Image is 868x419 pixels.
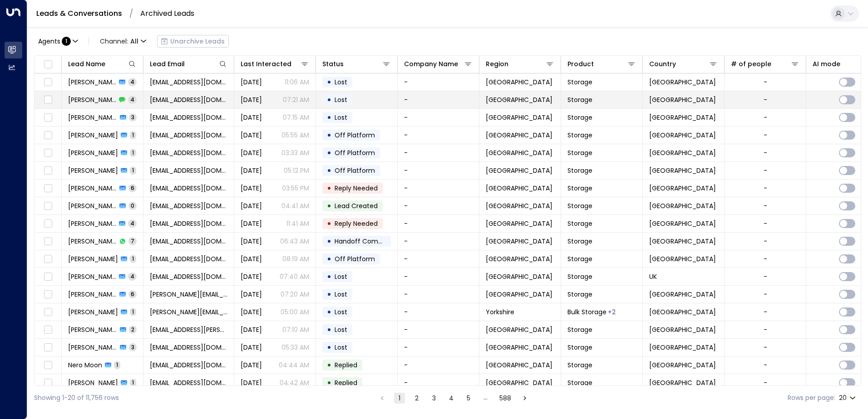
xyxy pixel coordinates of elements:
[68,254,118,263] span: Ann Spry
[241,361,262,370] span: Aug 08, 2025
[322,58,391,69] div: Status
[398,268,479,285] td: -
[335,272,347,281] span: Lost
[96,35,150,48] span: Channel:
[42,94,54,106] span: Toggle select row
[567,307,607,317] span: Bulk Storage
[281,131,309,140] p: 05:55 AM
[398,374,479,391] td: -
[68,237,117,246] span: Tony Rowley
[150,148,227,157] span: molliecheek@icloud.com
[68,184,117,193] span: Sharon Parker
[335,201,378,210] span: Lead Created
[327,198,331,214] div: •
[327,163,331,178] div: •
[486,290,552,299] span: Birmingham
[649,95,716,104] span: United Kingdom
[68,343,117,352] span: Lorraine Tynan
[480,393,491,404] div: …
[498,393,513,404] button: Go to page 588
[335,95,347,104] span: Lost
[486,343,552,352] span: Birmingham
[34,393,119,403] div: Showing 1-20 of 11,756 rows
[283,113,309,122] p: 07:15 AM
[327,180,331,196] div: •
[42,324,54,336] span: Toggle select row
[241,254,262,263] span: Aug 08, 2025
[241,290,262,299] span: Aug 08, 2025
[398,250,479,268] td: -
[42,218,54,229] span: Toggle select row
[764,201,767,210] div: -
[282,254,309,263] p: 08:19 AM
[731,58,771,69] div: # of people
[322,58,344,69] div: Status
[280,378,309,387] p: 04:42 AM
[649,361,716,370] span: United Kingdom
[486,219,552,228] span: Shropshire
[285,78,309,87] p: 11:06 AM
[68,113,117,122] span: john-paul mccaughey
[128,237,137,245] span: 7
[128,219,137,227] span: 4
[42,59,54,70] span: Toggle select all
[150,95,227,104] span: prorenovators@googlemail.com
[38,37,71,46] div: :
[241,58,291,69] div: Last Interacted
[130,255,136,263] span: 1
[335,184,378,193] span: Reply Needed
[764,184,767,193] div: -
[764,361,767,370] div: -
[36,8,122,19] a: Leads & Conversations
[486,113,552,122] span: Birmingham
[327,269,331,284] div: •
[327,216,331,231] div: •
[486,254,552,263] span: Birmingham
[335,307,347,317] span: Lost
[42,130,54,141] span: Toggle select row
[128,273,137,280] span: 4
[327,92,331,107] div: •
[335,237,399,246] span: Handoff Completed
[335,254,375,263] span: Off Platform
[150,237,227,246] span: tonyrowley2000@yahoo.co.uk
[68,272,116,281] span: Joseph Raine
[649,201,716,210] span: United Kingdom
[128,96,137,103] span: 4
[327,375,331,390] div: •
[68,361,102,370] span: Nero Moon
[42,147,54,159] span: Toggle select row
[128,184,137,192] span: 6
[150,184,227,193] span: joanvale37@gmail.com
[150,201,227,210] span: joanvale37@gmail.com
[649,58,718,69] div: Country
[764,95,767,104] div: -
[42,342,54,353] span: Toggle select row
[42,112,54,123] span: Toggle select row
[284,166,309,175] p: 05:12 PM
[241,201,262,210] span: Jul 10, 2025
[788,393,835,403] label: Rows per page:
[649,131,716,140] span: United Kingdom
[335,131,375,140] span: Off Platform
[764,237,767,246] div: -
[281,201,309,210] p: 04:41 AM
[128,78,137,86] span: 4
[68,201,117,210] span: Sharon Parker
[241,166,262,175] span: Aug 08, 2025
[42,377,54,389] span: Toggle select row
[567,272,592,281] span: Storage
[398,321,479,338] td: -
[839,391,858,404] div: 20
[68,78,116,87] span: Margaret Hull
[241,95,262,104] span: Yesterday
[398,233,479,250] td: -
[649,58,676,69] div: Country
[241,184,262,193] span: Aug 08, 2025
[398,180,479,197] td: -
[38,38,60,44] span: Agents
[279,361,309,370] p: 04:44 AM
[150,307,227,317] span: peter@bluegreen.co.uk
[327,74,331,90] div: •
[150,290,227,299] span: peter@bluegreen.co.uk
